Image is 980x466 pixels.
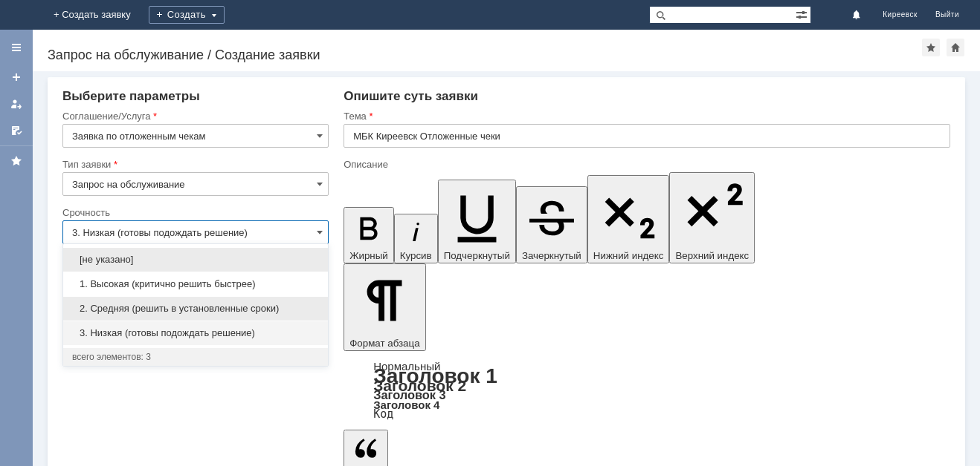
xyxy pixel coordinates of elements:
button: Зачеркнутый [516,186,587,263]
div: Тема [344,111,947,121]
button: Подчеркнутый [438,180,516,263]
button: Нижний индекс [587,175,670,263]
span: Подчеркнутый [444,250,510,261]
a: Заголовок 2 [373,377,466,394]
div: всего элементов: 3 [72,351,319,363]
span: Киреевск [883,10,918,19]
span: Расширенный поиск [796,7,810,21]
div: Создать [149,6,225,24]
a: Создать заявку [4,65,28,89]
div: Формат абзаца [344,361,950,419]
a: Мои согласования [4,119,28,142]
span: Зачеркнутый [522,250,581,261]
span: 3. Низкая (готовы подождать решение) [72,327,319,339]
a: Заголовок 1 [373,364,497,387]
button: Жирный [344,207,394,263]
div: Тип заявки [62,160,326,169]
div: Сделать домашней страницей [947,39,964,56]
span: 2. Средняя (решить в установленные сроки) [72,303,319,315]
span: Жирный [349,250,388,261]
div: Добрый вечер. Прошу удалить отложенные чеки за [DATE] [6,6,217,30]
div: Добавить в избранное [922,39,940,56]
a: Заголовок 3 [373,388,445,401]
span: Формат абзаца [349,338,419,349]
div: Описание [344,160,947,169]
button: Курсив [394,214,438,263]
a: Мои заявки [4,92,28,116]
a: Код [373,407,393,421]
span: Верхний индекс [675,250,749,261]
span: 1. Высокая (критично решить быстрее) [72,278,319,290]
span: Курсив [400,250,432,261]
button: Формат абзаца [344,263,425,351]
div: Соглашение/Услуга [62,111,326,121]
span: Опишите суть заявки [344,89,478,103]
span: Выберите параметры [62,89,200,103]
a: Заголовок 4 [373,398,439,411]
div: Запрос на обслуживание / Создание заявки [48,47,922,62]
span: [не указано] [72,254,319,266]
span: Нижний индекс [593,250,664,261]
button: Верхний индекс [669,172,755,263]
a: Нормальный [373,360,440,373]
div: Срочность [62,208,326,217]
